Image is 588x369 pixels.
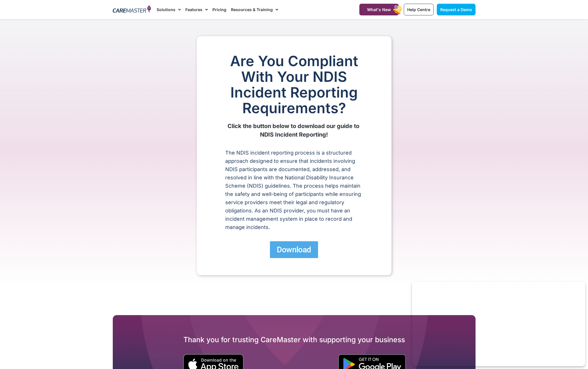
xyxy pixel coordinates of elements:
[412,282,585,366] iframe: Popup CTA
[113,5,151,14] img: CareMaster Logo
[225,53,363,116] h1: Are You Compliant With Your NDIS Incident Reporting Requirements?
[277,245,311,255] span: Download
[113,335,476,344] h2: Thank you for trusting CareMaster with supporting your business
[407,7,430,12] span: Help Centre
[367,7,391,12] span: What's New
[228,123,361,138] b: Click the button below to download our guide to NDIS Incident Reporting!
[359,4,399,15] a: What's New
[270,241,318,258] a: Download
[440,7,472,12] span: Request a Demo
[225,149,363,231] p: The NDIS incident reporting process is a structured approach designed to ensure that incidents in...
[437,4,476,15] a: Request a Demo
[404,4,434,15] a: Help Centre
